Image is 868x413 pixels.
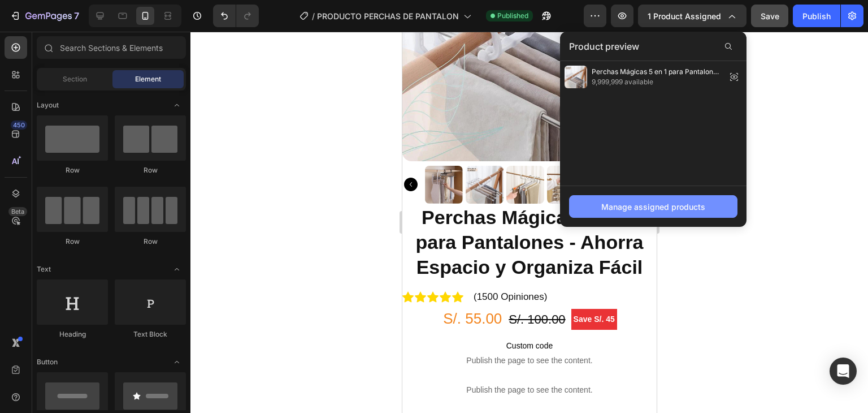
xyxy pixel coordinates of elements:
div: Heading [37,329,108,339]
div: Open Intercom Messenger [830,358,857,385]
span: Product preview [569,40,639,53]
div: Row [37,236,108,247]
span: PRODUCTO PERCHAS DE PANTALON [317,10,459,22]
div: Beta [8,207,27,216]
button: Manage assigned products [569,195,737,218]
span: Section [63,74,87,84]
span: 9,999,999 available [592,77,722,87]
div: Row [37,165,108,175]
span: Toggle open [168,353,186,371]
div: Publish [802,10,831,22]
span: 1 product assigned [648,10,721,22]
div: Manage assigned products [601,201,705,213]
span: Toggle open [168,260,186,278]
span: Toggle open [168,96,186,114]
div: Row [115,236,186,247]
div: 450 [11,121,27,130]
button: 7 [5,5,84,27]
iframe: Design area [402,32,657,413]
button: 1 product assigned [638,5,747,27]
div: Undo/Redo [213,5,259,27]
button: Save [751,5,788,27]
img: preview-img [565,66,587,88]
span: / [312,10,315,22]
span: Layout [37,100,59,110]
button: Publish [793,5,840,27]
span: Element [135,74,161,84]
span: Published [497,11,528,21]
div: Text Block [115,329,186,339]
div: Row [115,165,186,175]
span: Perchas Mágicas 5 en 1 para Pantalones - Ahorra Espacio y Organiza Fácil [592,67,722,77]
input: Search Sections & Elements [37,36,186,59]
span: Button [37,357,58,367]
p: 7 [74,9,79,23]
span: Save [761,11,779,21]
span: Text [37,264,51,274]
